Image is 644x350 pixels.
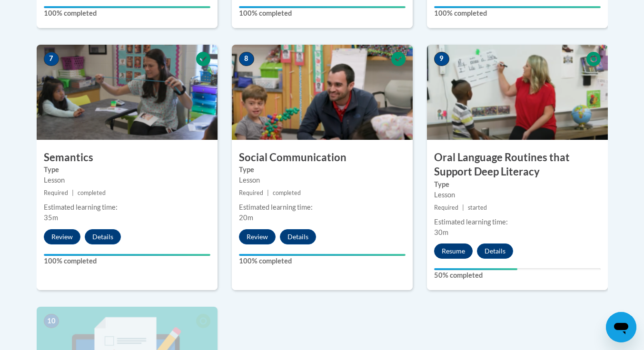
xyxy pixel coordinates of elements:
[477,243,513,259] button: Details
[434,52,449,66] span: 9
[434,217,601,227] div: Estimated learning time:
[37,45,218,140] img: Course Image
[434,190,601,200] div: Lesson
[232,45,413,140] img: Course Image
[434,228,448,236] span: 30m
[85,229,121,244] button: Details
[606,312,636,342] iframe: Button to launch messaging window
[78,189,106,196] span: completed
[44,175,210,185] div: Lesson
[239,175,406,185] div: Lesson
[434,270,601,281] label: 50% completed
[434,204,458,211] span: Required
[434,243,473,259] button: Resume
[239,229,276,244] button: Review
[239,8,406,19] label: 100% completed
[44,254,210,256] div: Your progress
[239,6,406,8] div: Your progress
[239,214,253,222] span: 20m
[44,52,59,66] span: 7
[434,8,601,19] label: 100% completed
[44,8,210,19] label: 100% completed
[273,189,301,196] span: completed
[462,204,464,211] span: |
[232,150,413,165] h3: Social Communication
[434,6,601,8] div: Your progress
[44,214,58,222] span: 35m
[239,202,406,213] div: Estimated learning time:
[239,254,406,256] div: Your progress
[44,189,68,196] span: Required
[267,189,269,196] span: |
[44,229,80,244] button: Review
[44,256,210,266] label: 100% completed
[239,256,406,266] label: 100% completed
[239,165,406,175] label: Type
[37,150,218,165] h3: Semantics
[427,45,608,140] img: Course Image
[468,204,487,211] span: started
[72,189,74,196] span: |
[280,229,316,244] button: Details
[434,268,517,270] div: Your progress
[434,179,601,190] label: Type
[44,314,59,328] span: 10
[427,150,608,180] h3: Oral Language Routines that Support Deep Literacy
[239,52,254,66] span: 8
[44,6,210,8] div: Your progress
[44,165,210,175] label: Type
[239,189,263,196] span: Required
[44,202,210,213] div: Estimated learning time:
